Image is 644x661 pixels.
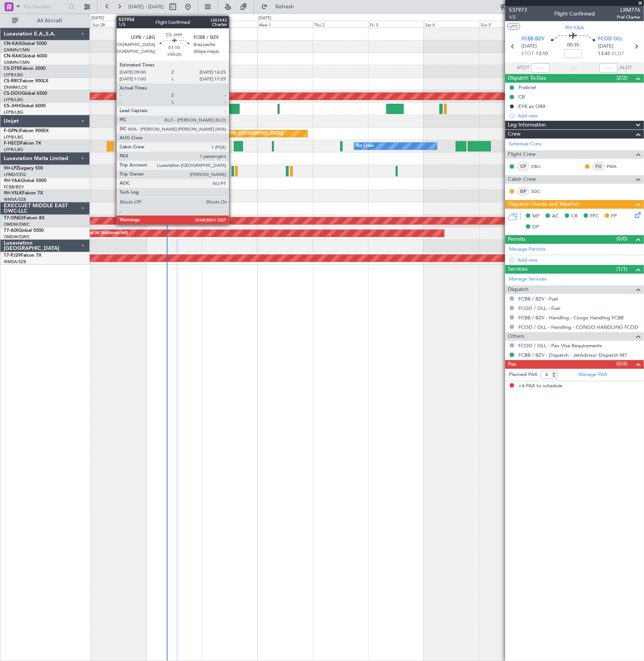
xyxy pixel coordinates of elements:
a: F-GPNJFalcon 900EX [4,129,49,133]
a: FCBB / BZV - Fuel [518,296,558,302]
button: Refresh [258,1,303,13]
a: FCOD / OLL - Pax Visa Requirements [518,342,602,349]
label: Planned PAX [509,371,537,379]
span: DP [532,223,539,231]
span: T7-PJ29 [4,253,21,258]
span: CS-RRC [4,79,20,83]
div: Tue 30 [202,21,257,28]
span: [DATE] [522,43,537,50]
div: Add new [518,112,640,119]
span: (1/1) [617,265,628,273]
a: CS-RRCFalcon 900LX [4,79,48,83]
div: Planned Maint Dubai (Al Maktoum Intl) [54,228,128,239]
a: OMDW/DWC [4,234,30,240]
a: LFPB/LBG [4,72,23,78]
span: CS-DTR [4,66,20,71]
div: Wed 1 [257,21,313,28]
span: AC [552,213,559,220]
a: 9H-YAAGlobal 5000 [4,179,46,183]
span: [DATE] [598,43,613,50]
span: 537973 [509,6,527,14]
a: LFPB/LBG [4,147,23,153]
span: 9H-VSLK [4,191,22,196]
input: --:-- [532,63,550,72]
span: 1/2 [509,14,527,20]
div: CB [518,94,525,100]
div: [DATE] [258,15,271,22]
a: DNMM/LOS [4,85,27,90]
a: GMMN/CMN [4,47,30,53]
span: T7-AIX [4,228,18,233]
a: Manage Permits [509,246,546,253]
a: FCOD / OLL - Fuel [518,305,560,311]
span: Leg Information [508,121,546,129]
a: LFPB/LBG [4,109,23,115]
a: CS-JHHGlobal 6000 [4,104,46,108]
a: LFPB/LBG [4,134,23,140]
a: FCOD / OLL - Handling - CONGO HANDLING FCOD [518,324,638,330]
span: Flight Crew [508,150,536,159]
span: FP [611,213,617,220]
span: 9H-LPZ [4,166,19,171]
span: Crew [508,130,521,139]
a: CN-RAKGlobal 6000 [4,54,47,59]
a: WMSA/SZB [4,259,26,265]
span: F-GPNJ [4,129,20,133]
a: PMA [607,163,624,170]
span: Dispatch To-Dos [508,74,546,83]
span: Dispatch Checks and Weather [508,200,579,209]
span: CN-RAK [4,54,22,59]
span: ATOT [517,64,530,72]
a: FCBB/BZV [4,184,24,190]
a: OMDW/DWC [4,222,30,227]
button: All Aircraft [8,15,82,27]
div: Fri 3 [368,21,424,28]
span: (0/4) [617,360,628,368]
a: FCBB / BZV - Dispatch - JetAdvisor Dispatch MT [518,352,627,358]
input: Trip Number [23,1,66,12]
span: Refresh [269,4,301,9]
div: Flight Confirmed [554,10,595,18]
span: 13:45 [598,50,610,58]
a: LFPB/LBG [4,97,23,103]
span: [DATE] - [DATE] [128,3,164,10]
span: ALDT [619,64,632,72]
a: WMSA/SZB [4,197,26,202]
span: +4 PAX to schedule [518,382,562,390]
span: CN-KAS [4,42,21,46]
a: CN-KASGlobal 5000 [4,42,47,46]
span: 00:35 [567,42,579,49]
div: CP [517,162,529,171]
span: T7-ONEX [4,216,24,220]
div: [DATE] [91,15,104,22]
span: 9H-YAA [4,179,21,183]
div: Sun 5 [479,21,535,28]
a: 9H-VSLKFalcon 7X [4,191,43,196]
span: Services [508,265,527,274]
span: CR [571,213,578,220]
a: T7-ONEXFalcon 8X [4,216,45,220]
div: Planned Maint [GEOGRAPHIC_DATA] ([GEOGRAPHIC_DATA]) [164,128,283,139]
div: FO [592,162,605,171]
a: Schedule Crew [509,140,542,148]
div: EYK as OBX [518,103,546,109]
a: FCBB / BZV - Handling - Congo Handling FCBB [518,314,624,321]
span: Pref Charter [617,14,640,20]
span: FCOD OLL [598,35,623,43]
a: LFMD/CEQ [4,172,26,177]
span: (0/0) [617,235,628,243]
span: Dispatch [508,285,529,294]
span: 9H-YAA [565,24,584,32]
a: T7-AIXGlobal 5000 [4,228,44,233]
div: Mon 29 [146,21,202,28]
div: Prebrief [518,84,536,91]
span: Permits [508,235,526,244]
span: MF [532,213,539,220]
span: FCBB BZV [522,35,545,43]
div: Add new [518,257,640,263]
a: SDC [531,188,548,195]
a: T7-PJ29Falcon 7X [4,253,41,258]
a: CBU [531,163,548,170]
div: Thu 2 [313,21,368,28]
span: CS-DOU [4,91,22,96]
